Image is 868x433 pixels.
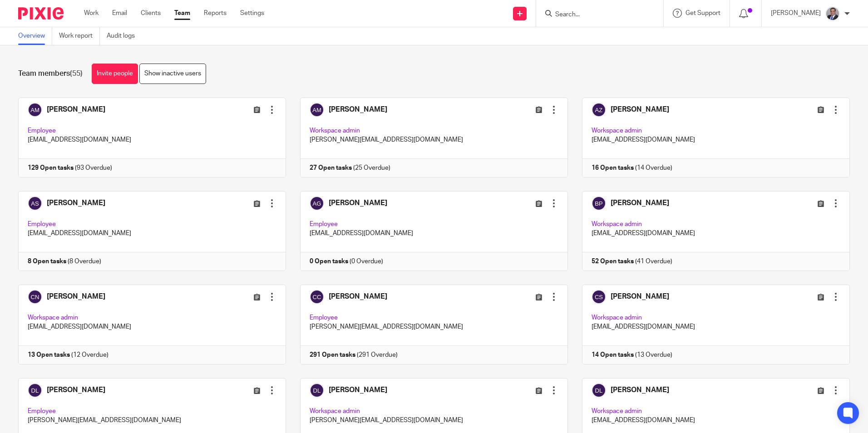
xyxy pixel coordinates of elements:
span: (55) [70,70,83,77]
img: Pixie [18,7,64,20]
a: Audit logs [107,27,142,45]
span: Get Support [686,10,720,16]
a: Overview [18,27,52,45]
img: thumbnail_IMG_0720.jpg [825,6,840,21]
p: [PERSON_NAME] [771,9,821,18]
a: Email [112,9,127,18]
input: Search [554,11,636,19]
a: Clients [141,9,161,18]
a: Team [174,9,190,18]
a: Work report [59,27,100,45]
a: Settings [240,9,264,18]
a: Reports [204,9,227,18]
a: Show inactive users [139,64,206,84]
a: Invite people [92,64,138,84]
h1: Team members [18,69,83,79]
a: Work [84,9,99,18]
